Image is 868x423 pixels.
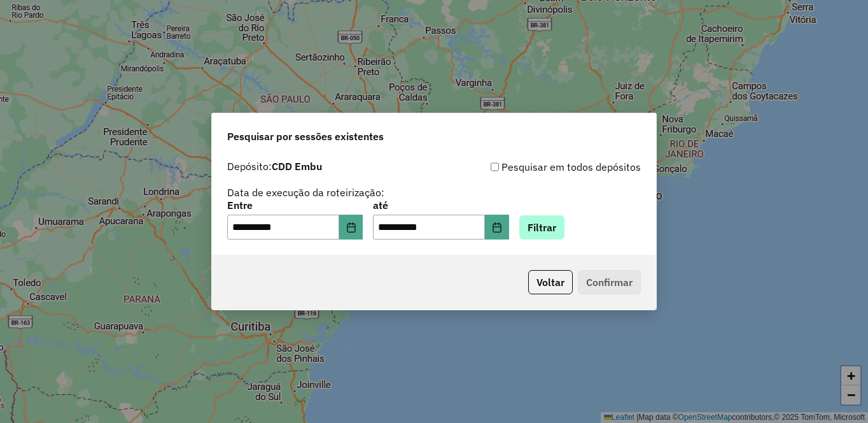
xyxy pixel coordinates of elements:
[528,270,573,294] button: Voltar
[519,215,564,240] button: Filtrar
[434,159,641,175] div: Pesquisar em todos depósitos
[339,215,363,240] button: Choose Date
[227,197,363,213] label: Entre
[227,129,384,144] span: Pesquisar por sessões existentes
[485,215,509,240] button: Choose Date
[227,185,384,200] label: Data de execução da roteirização:
[373,197,508,213] label: até
[227,159,322,174] label: Depósito:
[272,160,322,173] strong: CDD Embu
